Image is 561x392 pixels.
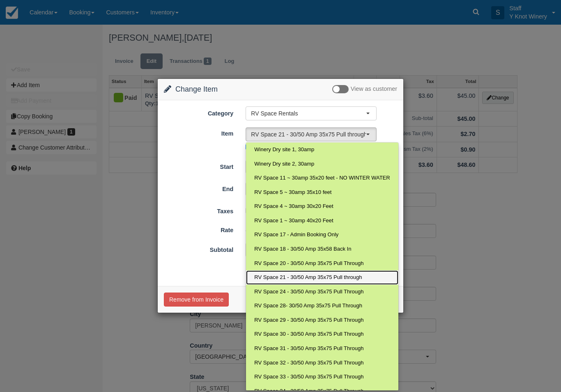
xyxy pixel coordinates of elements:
[254,160,314,168] span: Winery Dry site 2, 30amp
[254,174,390,182] span: RV Space 11 ~ 30amp 35x20 feet - NO WINTER WATER
[254,203,333,210] span: RV Space 4 ~ 30amp 30x20 Feet
[254,245,351,253] span: RV Space 18 - 30/50 Amp 35x58 Back In
[254,302,362,310] span: RV Space 28- 30/50 Amp 35x75 Pull Through
[254,274,362,281] span: RV Space 21 - 30/50 Amp 35x75 Pull through
[254,330,363,338] span: RV Space 30 - 30/50 Amp 35x75 Pull Through
[254,231,338,239] span: RV Space 17 - Admin Booking Only
[254,260,363,267] span: RV Space 20 - 30/50 Amp 35x75 Pull Through
[254,345,363,353] span: RV Space 31 - 30/50 Amp 35x75 Pull Through
[254,189,331,196] span: RV Space 5 ~ 30amp 35x10 feet
[254,146,314,154] span: Winery Dry site 1, 30amp
[254,316,363,324] span: RV Space 29 - 30/50 Amp 35x75 Pull Through
[254,359,363,367] span: RV Space 32 - 30/50 Amp 35x75 Pull Through
[254,373,363,381] span: RV Space 33 - 30/50 Amp 35x75 Pull Through
[254,288,363,296] span: RV Space 24 - 30/50 Amp 35x75 Pull Through
[254,217,333,225] span: RV Space 1 ~ 30amp 40x20 Feet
